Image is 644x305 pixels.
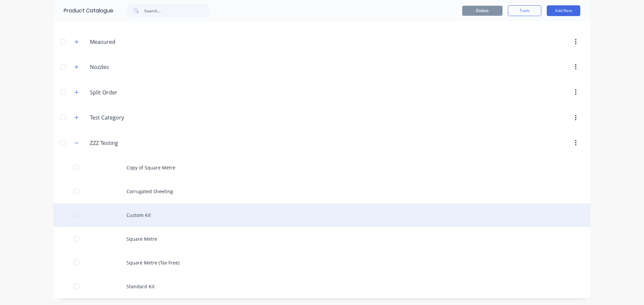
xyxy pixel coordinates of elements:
[54,251,590,275] div: Square Metre (Tax Free)
[508,5,541,16] button: Tools
[547,5,580,16] button: Add New
[90,139,169,147] input: Enter category name
[90,38,169,46] input: Enter category name
[462,6,502,16] button: Delete
[54,275,590,298] div: Standard Kit
[90,63,169,71] input: Enter category name
[54,179,590,203] div: Corrugated Sheeting
[54,227,590,251] div: Square Metre
[54,203,590,227] div: Custom Kit
[144,4,211,17] input: Search...
[90,88,169,96] input: Enter category name
[54,156,590,179] div: Copy of Square Metre
[90,113,169,122] input: Enter category name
